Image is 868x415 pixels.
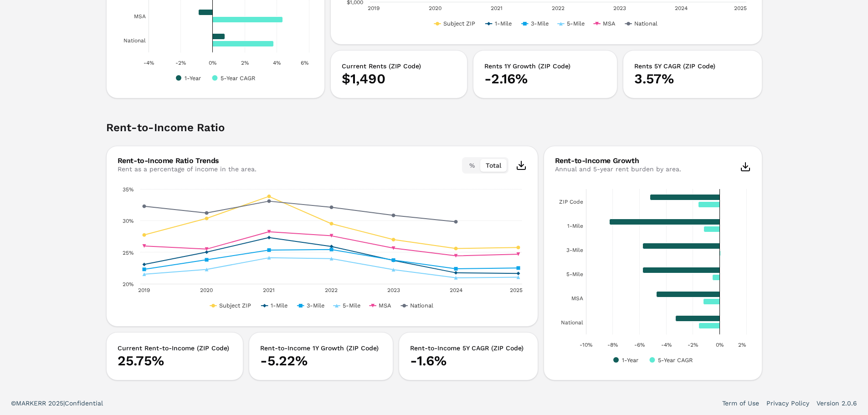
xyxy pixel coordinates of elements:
text: 2025 [509,287,522,293]
path: 2019, 0.2151. 5-Mile. [142,272,146,276]
text: 35% [123,186,134,193]
div: Rent as a percentage of income in the area. [118,164,257,174]
path: MSA, 0.043707. 5-Year CAGR. [212,17,282,23]
a: Term of Use [722,399,759,408]
path: 3-Mile, 0.000806. 5-Year CAGR. [719,251,720,256]
text: National [561,319,583,326]
path: 2023, 0.27. Subject ZIP. [391,238,395,241]
h3: Current Rents (ZIP Code) [342,61,457,71]
path: 2020, 0.3035. Subject ZIP. [205,216,208,220]
path: National, 0.037936. 5-Year CAGR. [212,41,273,47]
path: 1-Mile, -0.011806. 5-Year CAGR. [704,226,719,232]
h3: Rents 1Y Growth (ZIP Code) [484,61,606,71]
text: -4% [143,60,154,66]
path: 2022, 0.2952. Subject ZIP. [329,222,333,225]
button: Show National [625,20,658,27]
button: Show 1-Mile [486,20,512,27]
h3: Current Rent-to-Income (ZIP Code) [118,343,232,353]
text: 2024 [674,5,687,11]
text: -10% [580,342,592,348]
text: 4% [273,60,281,66]
p: $1,490 [342,71,457,87]
span: Confidential [65,400,103,407]
text: MSA [134,13,146,20]
p: -2.16% [484,71,606,87]
h3: Rents 5Y CAGR (ZIP Code) [634,61,751,71]
text: 2020 [200,287,213,293]
a: Version 2.0.6 [817,399,857,408]
button: Show 5-Mile [558,20,585,27]
div: Annual and 5-year rent burden by area. [555,164,681,174]
path: 2019, 0.2599. MSA. [142,244,146,248]
text: 2022 [552,5,565,11]
text: 2020 [428,5,441,11]
div: Rent-to-Income Ratio Trends [118,157,257,164]
path: 2023, 0.2564. MSA. [391,246,395,250]
path: 2022, 0.3211. National. [329,205,333,209]
button: Show 1-Year [613,357,639,364]
path: 2024, 0.2095. 5-Mile. [454,276,457,280]
button: Show 3-Mile [522,20,549,27]
path: 2021, 0.2732. 1-Mile. [267,236,271,239]
text: 2022 [325,287,338,293]
span: 2025 | [48,400,65,407]
text: 5-Mile [566,271,583,277]
svg: Interactive chart [118,184,527,312]
button: Show MSA [594,20,616,27]
path: National, -0.015668. 5-Year CAGR. [699,323,719,329]
path: 2023, 0.2223. 5-Mile. [391,268,395,272]
button: Total [480,159,507,172]
button: Show 1-Mile [262,302,288,309]
path: 2024, 0.2238. 3-Mile. [454,267,457,271]
text: 1-Mile [567,223,583,229]
path: 2023, 0.3084. National. [391,214,395,217]
path: 2021, 0.3384. Subject ZIP. [267,195,271,198]
g: Subject ZIP, line 1 of 6 with 7 data points. [142,195,520,250]
a: Privacy Policy [766,399,809,408]
path: 2019, 0.3227. National. [142,205,146,208]
text: 3-Mile [566,247,583,253]
path: 2022, 0.2543. 3-Mile. [329,248,333,251]
text: 2% [241,60,248,66]
text: 0% [715,342,723,348]
text: 6% [301,60,308,66]
path: 5-Mile, -0.0576. 1-Year. [642,267,719,273]
path: 2024, 0.2982. National. [454,220,457,224]
div: Rent-to-Income Growth [555,157,681,164]
path: 2025, 0.2105. 5-Mile. [516,275,520,279]
path: 2019, 0.2229. 3-Mile. [142,267,146,271]
text: -8% [607,342,618,348]
path: MSA, -0.0472. 1-Year. [656,292,719,297]
path: 2023, 0.2375. 3-Mile. [391,258,395,262]
button: % [464,159,480,172]
text: 2019 [368,5,380,11]
p: 25.75% [118,353,232,369]
button: Show Subject ZIP [210,302,252,309]
p: 3.57% [634,71,751,87]
button: Show Subject ZIP [434,20,476,27]
path: 2021, 0.3308. National. [267,200,271,203]
text: 2023 [613,5,626,11]
text: 2021 [491,5,503,11]
path: MSA, -0.009. 1-Year. [198,10,212,15]
path: 2025, 0.2468. MSA. [516,252,520,256]
span: © [11,400,16,407]
text: -2% [175,60,185,66]
text: ZIP Code [559,199,583,205]
h2: Rent-to-Income Ratio [106,120,762,146]
text: National [123,37,146,44]
path: 2020, 0.238. 3-Mile. [205,258,208,261]
path: 2022, 0.2399. 5-Mile. [329,257,333,261]
path: 2019, 0.2774. Subject ZIP. [142,233,146,237]
path: 2021, 0.2824. MSA. [267,230,271,234]
path: National, 0.0075. 1-Year. [212,34,225,40]
path: 3-Mile, -0.0577. 1-Year. [642,243,719,249]
p: -5.22% [260,353,382,369]
path: 2021, 0.2412. 5-Mile. [267,256,271,260]
button: Show MSA [370,302,391,309]
g: 1-Year, bar series 1 of 2 with 6 bars. [609,195,719,322]
h3: Rent-to-Income 1Y Growth (ZIP Code) [260,343,382,353]
g: 5-Year CAGR, bar series 2 of 2 with 6 bars. [698,202,720,329]
path: 2024, 0.2559. Subject ZIP. [454,246,457,250]
div: Chart. Highcharts interactive chart. [118,184,527,312]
